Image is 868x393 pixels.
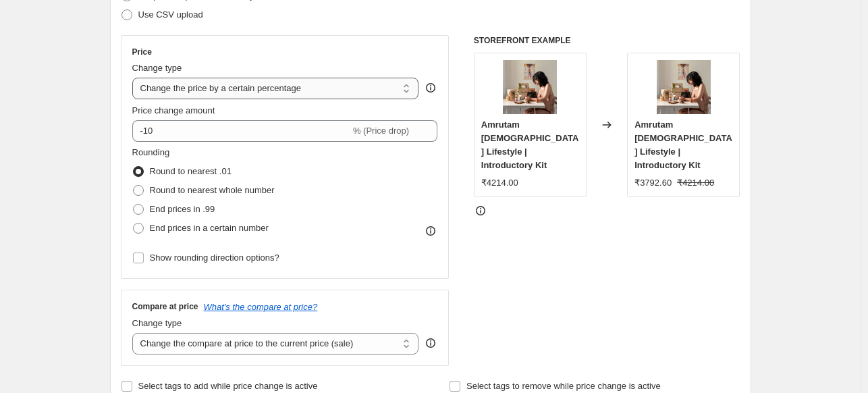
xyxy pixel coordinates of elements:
[657,60,711,114] img: DSC08181-copy-scaled_f68cd353-1ee2-46f0-8769-906f7b4a941a_80x.jpg
[150,166,232,176] span: Round to nearest .01
[132,63,182,73] span: Change type
[150,223,269,233] span: End prices in a certain number
[481,120,579,170] span: Amrutam [DEMOGRAPHIC_DATA] Lifestyle | Introductory Kit
[634,120,732,170] span: Amrutam [DEMOGRAPHIC_DATA] Lifestyle | Introductory Kit
[150,253,279,263] span: Show rounding direction options?
[132,301,198,312] h3: Compare at price
[132,318,182,328] span: Change type
[474,35,740,46] h6: STOREFRONT EXAMPLE
[150,185,275,195] span: Round to nearest whole number
[132,105,215,115] span: Price change amount
[424,336,437,350] div: help
[481,176,518,190] div: ₹4214.00
[138,381,318,391] span: Select tags to add while price change is active
[132,47,152,57] h3: Price
[150,204,215,214] span: End prices in .99
[634,176,672,190] div: ₹3792.60
[138,9,203,20] span: Use CSV upload
[677,176,714,190] strike: ₹4214.00
[132,147,170,157] span: Rounding
[466,381,661,391] span: Select tags to remove while price change is active
[503,60,557,114] img: DSC08181-copy-scaled_f68cd353-1ee2-46f0-8769-906f7b4a941a_80x.jpg
[424,81,437,95] div: help
[353,126,409,136] span: % (Price drop)
[132,120,350,142] input: -15
[204,302,318,312] button: What's the compare at price?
